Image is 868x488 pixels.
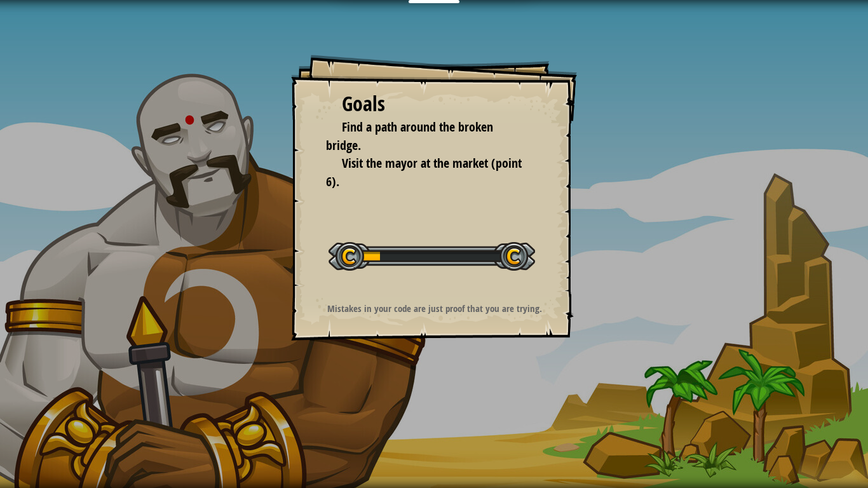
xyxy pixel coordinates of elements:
[326,154,522,190] span: Visit the mayor at the market (point 6).
[327,302,542,315] strong: Mistakes in your code are just proof that you are trying.
[342,90,526,119] div: Goals
[326,154,523,191] li: Visit the mayor at the market (point 6).
[326,118,493,154] span: Find a path around the broken bridge.
[326,118,523,154] li: Find a path around the broken bridge.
